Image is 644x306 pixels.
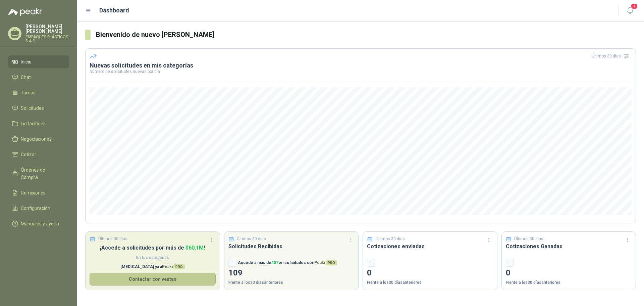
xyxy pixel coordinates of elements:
[506,242,632,251] h3: Cotizaciones Ganadas
[8,86,69,99] a: Tareas
[21,220,59,227] span: Manuales y ayuda
[90,70,632,74] p: Número de solicitudes nuevas por día
[367,259,375,267] div: -
[21,205,50,212] span: Configuración
[21,166,63,181] span: Órdenes de Compra
[237,236,266,242] p: Últimos 30 días
[8,117,69,130] a: Licitaciones
[271,260,278,265] span: 407
[8,164,69,184] a: Órdenes de Compra
[21,89,36,96] span: Tareas
[99,6,129,15] h1: Dashboard
[367,242,493,251] h3: Cotizaciones enviadas
[506,267,632,279] p: 0
[367,279,493,286] p: Frente a los 30 días anteriores
[21,58,32,65] span: Inicio
[25,24,69,34] p: [PERSON_NAME] [PERSON_NAME]
[8,148,69,161] a: Cotizar
[98,236,127,242] p: Últimos 30 días
[228,242,355,251] h3: Solicitudes Recibidas
[314,260,337,265] span: Peakr
[21,104,44,112] span: Solicitudes
[592,51,632,61] div: Últimos 30 días
[21,151,36,158] span: Cotizar
[21,120,46,127] span: Licitaciones
[514,236,543,242] p: Últimos 30 días
[228,279,355,286] p: Frente a los 30 días anteriores
[8,133,69,145] a: Negociaciones
[228,259,236,267] div: -
[624,5,636,17] button: 1
[21,189,46,196] span: Remisiones
[8,217,69,230] a: Manuales y ayuda
[326,260,337,265] span: PRO
[8,202,69,215] a: Configuración
[376,236,405,242] p: Últimos 30 días
[238,260,337,266] p: Accede a más de en solicitudes con
[90,255,216,261] span: En tus categorías
[228,267,355,279] p: 109
[96,30,636,40] h3: Bienvenido de nuevo [PERSON_NAME]
[21,135,52,143] span: Negociaciones
[90,273,216,286] button: Contactar con ventas
[25,35,69,43] p: EMPAQUES PLÁSTICOS S.A.S.
[506,279,632,286] p: Frente a los 30 días anteriores
[90,264,216,270] p: [MEDICAL_DATA] ya a
[367,267,493,279] p: 0
[8,102,69,115] a: Solicitudes
[8,8,42,16] img: Logo peakr
[631,3,638,9] span: 1
[173,264,185,269] span: PRO
[21,74,31,81] span: Chat
[8,55,69,68] a: Inicio
[185,245,204,251] span: $ 60,1M
[90,242,216,251] h3: Has vendido
[90,61,632,70] h3: Nuevas solicitudes en mis categorías
[90,244,216,252] p: ¡Accede a solicitudes por más de !
[8,71,69,84] a: Chat
[162,264,185,269] span: Peakr
[8,186,69,199] a: Remisiones
[506,259,514,267] div: -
